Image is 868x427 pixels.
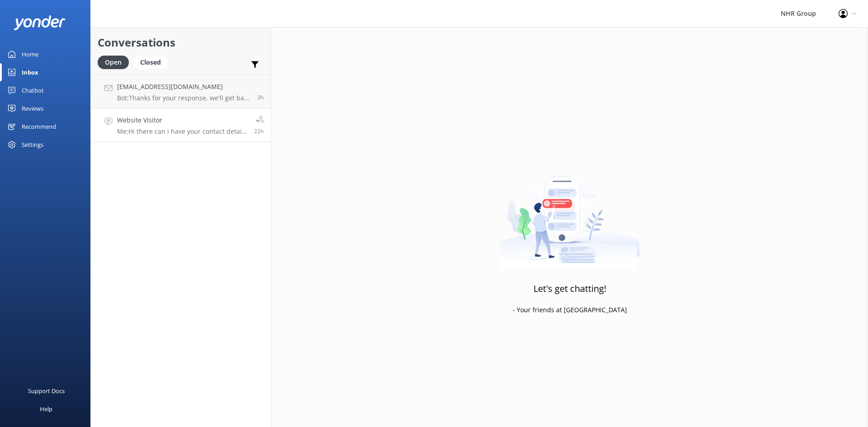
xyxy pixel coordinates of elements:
h2: Conversations [98,34,264,51]
div: Open [98,56,129,69]
p: - Your friends at [GEOGRAPHIC_DATA] [513,305,627,315]
a: Website VisitorMe:Hi there can i have your contact details so we can explain you more22h [91,108,271,142]
p: Me: Hi there can i have your contact details so we can explain you more [117,127,247,136]
div: Reviews [22,99,43,117]
div: Chatbot [22,81,44,99]
a: Open [98,57,133,67]
h4: Website Visitor [117,115,247,125]
a: Closed [133,57,172,67]
div: Home [22,45,38,63]
div: Support Docs [28,382,65,400]
div: Recommend [22,117,56,136]
img: artwork of a man stealing a conversation from at giant smartphone [500,157,640,270]
a: [EMAIL_ADDRESS][DOMAIN_NAME]Bot:Thanks for your response, we'll get back to you as soon as we can... [91,75,271,108]
div: Inbox [22,63,38,81]
div: Help [40,400,52,418]
div: Settings [22,136,43,154]
img: yonder-white-logo.png [14,15,66,30]
h4: [EMAIL_ADDRESS][DOMAIN_NAME] [117,82,250,92]
span: Sep 30 2025 03:55pm (UTC +13:00) Pacific/Auckland [254,127,264,135]
h3: Let's get chatting! [533,282,606,296]
p: Bot: Thanks for your response, we'll get back to you as soon as we can during opening hours. [117,94,250,102]
span: Oct 01 2025 10:21am (UTC +13:00) Pacific/Auckland [257,94,264,101]
div: Closed [133,56,168,69]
